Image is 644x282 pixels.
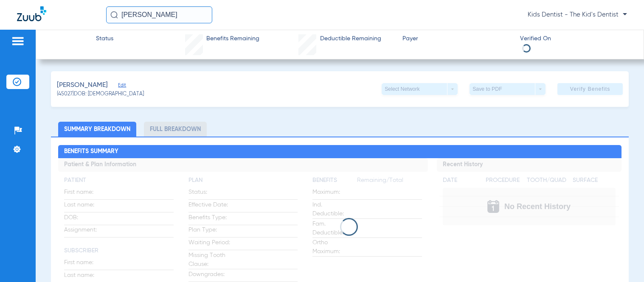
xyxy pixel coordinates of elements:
img: hamburger-icon [11,36,25,46]
span: Deductible Remaining [320,34,381,43]
iframe: Chat Widget [602,241,644,282]
span: Verified On [520,34,630,43]
span: Payer [402,34,513,43]
input: Search for patients [106,6,212,23]
span: Status [96,34,113,43]
li: Full Breakdown [144,122,207,137]
h2: Benefits Summary [58,145,621,159]
img: Zuub Logo [17,6,46,21]
span: Kids Dentist - The Kid's Dentist [528,11,627,19]
li: Summary Breakdown [58,122,136,137]
span: Benefits Remaining [206,34,259,43]
span: (45027) DOB: [DEMOGRAPHIC_DATA] [57,91,144,98]
span: Edit [118,82,126,90]
img: Search Icon [110,11,118,19]
span: [PERSON_NAME] [57,80,108,91]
